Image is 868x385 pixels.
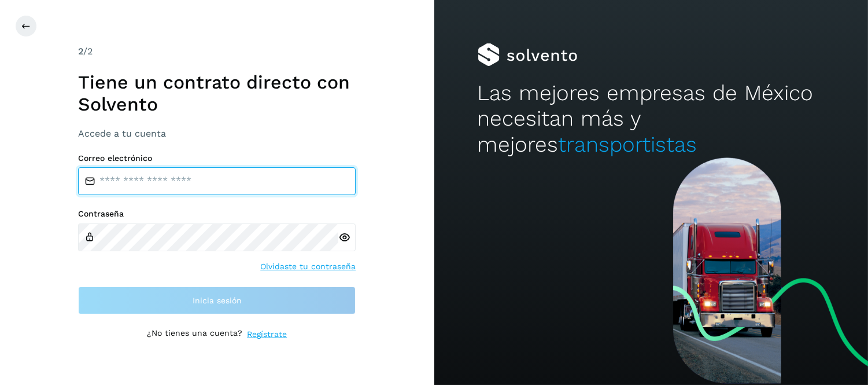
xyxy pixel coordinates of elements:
[78,287,356,314] button: Inicia sesión
[78,209,356,219] label: Contraseña
[78,46,83,57] span: 2
[193,296,242,305] span: Inicia sesión
[260,261,356,273] a: Olvidaste tu contraseña
[78,71,356,116] h1: Tiene un contrato directo con Solvento
[478,80,825,157] h2: Las mejores empresas de México necesitan más y mejores
[247,328,287,340] a: Regístrate
[559,132,697,157] span: transportistas
[78,153,356,163] label: Correo electrónico
[78,128,356,139] h3: Accede a tu cuenta
[78,45,356,58] div: /2
[147,328,242,340] p: ¿No tienes una cuenta?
